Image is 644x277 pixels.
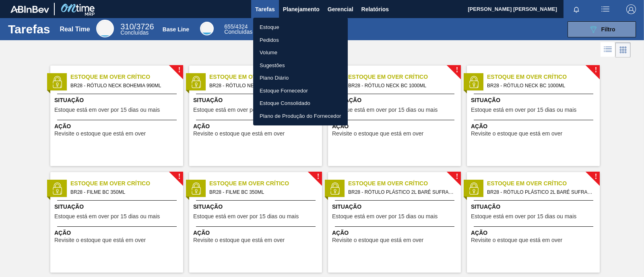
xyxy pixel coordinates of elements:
[253,21,348,34] a: Estoque
[253,34,348,47] a: Pedidos
[253,72,348,84] a: Plano Diário
[253,84,348,97] a: Estoque Fornecedor
[253,59,348,72] a: Sugestões
[253,110,348,123] a: Plano de Produção do Fornecedor
[253,46,348,59] a: Volume
[253,97,348,110] a: Estoque Consolidado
